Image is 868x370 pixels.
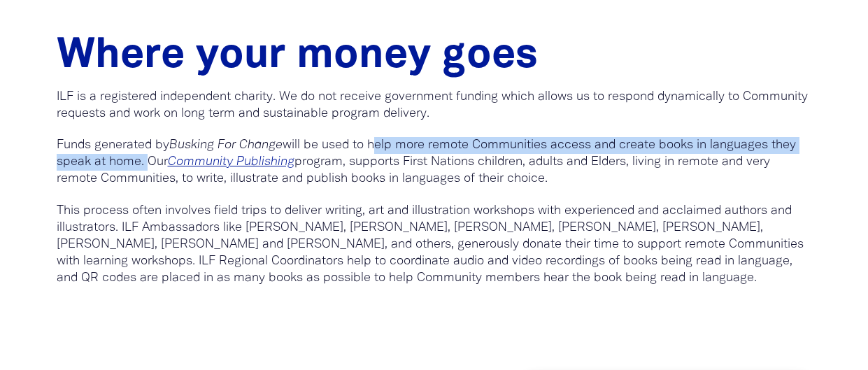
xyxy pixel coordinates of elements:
a: Community Publishing [168,156,294,168]
span: Where your money goes [57,37,538,76]
em: Busking For Change [169,139,283,151]
p: ILF is a registered independent charity. We do not receive government funding which allows us to ... [57,89,812,122]
p: Funds generated by will be used to help more remote Communities access and create books in langua... [57,137,812,187]
p: This process often involves field trips to deliver writing, art and illustration workshops with e... [57,203,812,287]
